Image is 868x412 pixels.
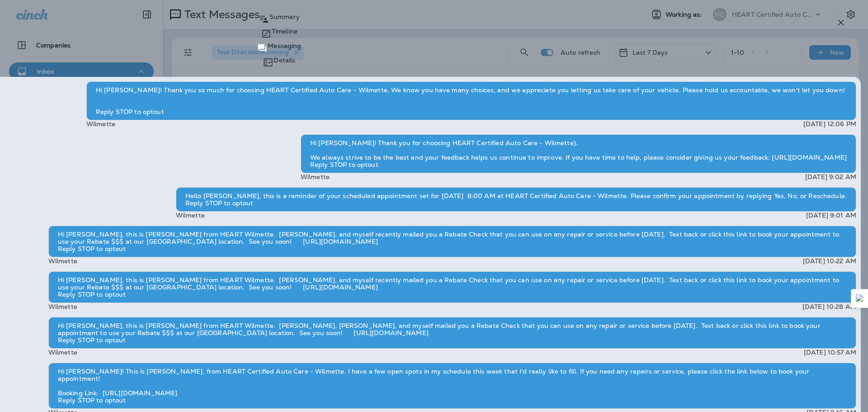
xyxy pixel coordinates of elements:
[48,226,856,257] div: Hi [PERSON_NAME], this is [PERSON_NAME] from HEART Wilmette. [PERSON_NAME], and myself recently m...
[803,120,856,128] p: [DATE] 12:06 PM
[48,303,77,310] p: Wilmette
[176,187,856,212] div: Hello [PERSON_NAME], this is a reminder of your scheduled appointment set for [DATE] 8:00 AM at H...
[176,212,205,219] p: Wilmette
[48,317,856,349] div: Hi [PERSON_NAME], this is [PERSON_NAME] from HEART Wilmette. [PERSON_NAME], [PERSON_NAME], and my...
[805,173,856,180] p: [DATE] 9:02 AM
[86,81,856,120] div: Hi [PERSON_NAME]! Thank you so much for choosing HEART Certified Auto Care - Wilmette. We know yo...
[48,257,77,265] p: Wilmette
[301,173,330,180] p: Wilmette
[268,42,301,49] p: Messaging
[806,212,856,219] p: [DATE] 9:01 AM
[301,134,856,173] div: Hi [PERSON_NAME]! Thank you for choosing HEART Certified Auto Care - Wilmette}. We always strive ...
[48,363,856,409] div: Hi [PERSON_NAME]! This is [PERSON_NAME], from HEART Certified Auto Care - Wilmette. I have a few ...
[272,28,297,35] p: Timeline
[274,57,295,64] p: Details
[48,349,77,356] p: Wilmette
[269,13,300,20] p: Summary
[86,120,115,128] p: Wilmette
[48,271,856,303] div: Hi [PERSON_NAME], this is [PERSON_NAME] from HEART Wilmette. [PERSON_NAME], and myself recently m...
[804,349,856,356] p: [DATE] 10:57 AM
[802,303,856,310] p: [DATE] 10:28 AM
[856,294,864,303] img: Detect Auto
[803,257,856,265] p: [DATE] 10:22 AM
